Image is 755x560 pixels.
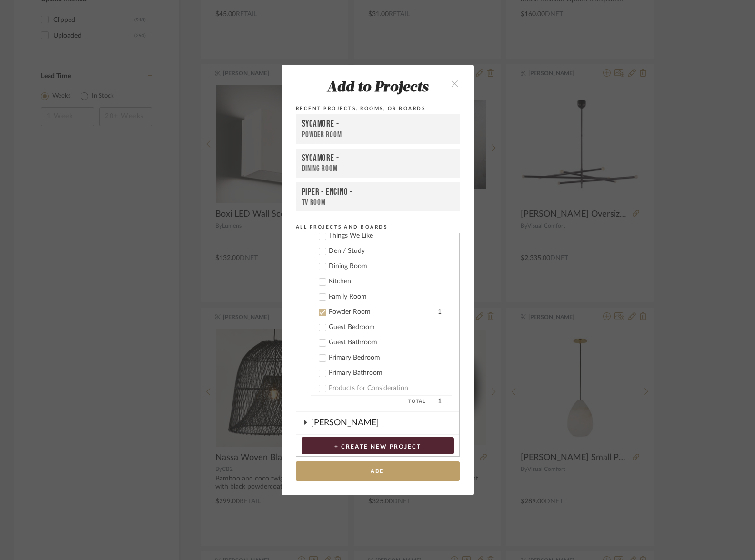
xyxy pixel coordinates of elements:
[428,308,452,317] input: Powder Room
[428,396,452,407] span: 1
[329,384,452,392] div: Products for Consideration
[302,198,453,207] div: TV Room
[311,412,459,434] div: [PERSON_NAME]
[329,369,452,377] div: Primary Bathroom
[329,247,452,255] div: Den / Study
[329,339,452,347] div: Guest Bathroom
[302,164,453,173] div: Dining Room
[296,80,460,96] div: Add to Projects
[302,119,453,130] div: Sycamore -
[311,396,425,407] span: Total
[329,308,425,316] div: Powder Room
[296,461,460,481] button: Add
[329,278,452,286] div: Kitchen
[329,293,452,301] div: Family Room
[296,104,460,113] div: Recent Projects, Rooms, or Boards
[302,187,453,198] div: Piper - Encino -
[329,262,452,270] div: Dining Room
[302,153,453,164] div: Sycamore -
[329,354,452,362] div: Primary Bedroom
[302,437,454,454] button: + CREATE NEW PROJECT
[296,223,460,231] div: All Projects and Boards
[441,73,469,93] button: close
[302,130,453,140] div: Powder Room
[329,232,452,240] div: Things We Like
[329,323,452,331] div: Guest Bedroom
